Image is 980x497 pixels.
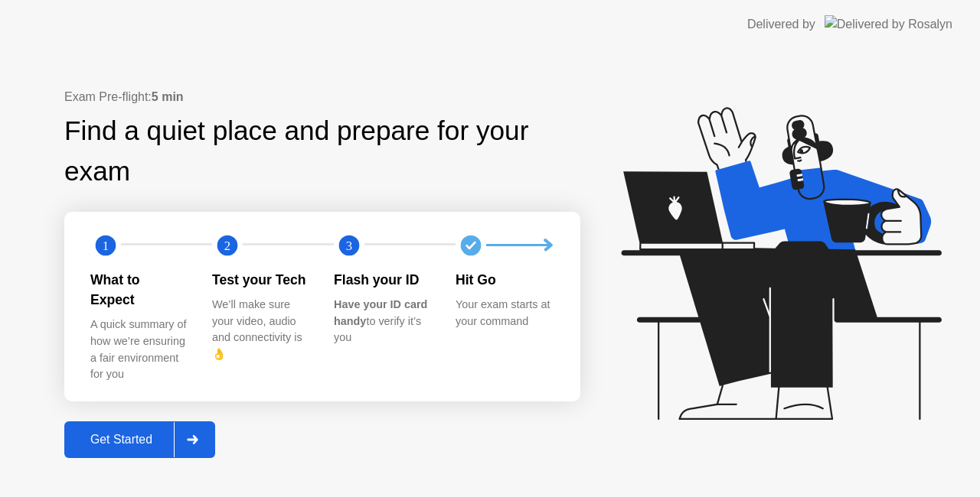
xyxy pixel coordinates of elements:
div: What to Expect [90,270,188,310]
button: Get Started [64,421,215,458]
b: 5 min [152,90,184,103]
div: Delivered by [747,15,815,34]
text: 3 [346,238,352,252]
div: Test your Tech [212,270,309,290]
b: Have your ID card handy [334,298,427,327]
div: to verify it’s you [334,297,431,346]
div: A quick summary of how we’re ensuring a fair environment for you [90,317,188,382]
div: Exam Pre-flight: [64,88,580,106]
div: Hit Go [456,270,553,290]
div: Find a quiet place and prepare for your exam [64,111,580,192]
div: Get Started [69,433,174,447]
div: Your exam starts at your command [456,297,553,330]
div: Flash your ID [334,270,431,290]
img: Delivered by Rosalyn [825,15,952,33]
div: We’ll make sure your video, audio and connectivity is 👌 [212,297,309,362]
text: 1 [103,238,109,252]
text: 2 [224,238,230,252]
